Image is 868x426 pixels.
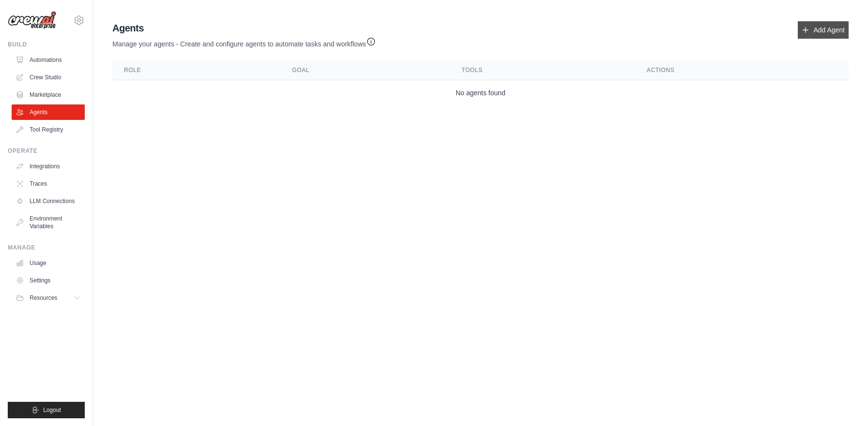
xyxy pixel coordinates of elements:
h2: Agents [112,21,376,35]
a: Tool Registry [12,122,85,137]
a: Crew Studio [12,70,85,85]
button: Resources [12,290,85,306]
a: Environment Variables [12,211,85,234]
a: Settings [12,273,85,288]
div: Build [8,41,85,48]
a: Usage [12,255,85,271]
a: Traces [12,176,85,191]
a: Marketplace [12,87,85,103]
a: Add Agent [798,21,849,39]
a: Integrations [12,159,85,174]
a: LLM Connections [12,193,85,209]
a: Automations [12,52,85,68]
th: Tools [450,60,635,80]
div: Operate [8,147,85,155]
span: Resources [30,294,57,302]
div: Manage [8,244,85,251]
th: Goal [280,60,450,80]
img: Logo [8,11,56,29]
th: Actions [635,60,849,80]
p: Manage your agents - Create and configure agents to automate tasks and workflows [112,35,376,49]
td: No agents found [112,80,849,106]
th: Role [112,60,280,80]
a: Agents [12,104,85,120]
button: Logout [8,402,85,418]
span: Logout [43,406,61,414]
